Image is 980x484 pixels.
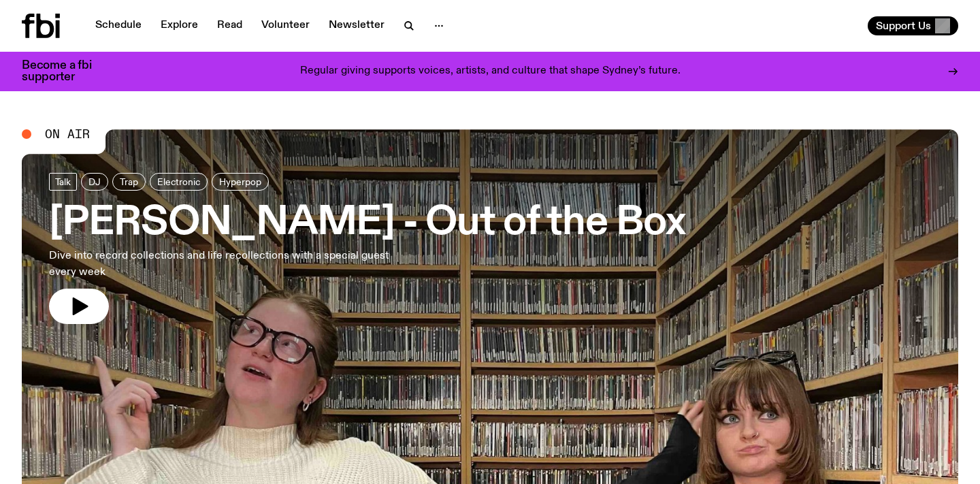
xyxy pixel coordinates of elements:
a: Talk [49,173,77,191]
h3: Become a fbi supporter [22,60,109,83]
a: [PERSON_NAME] - Out of the BoxDive into record collections and life recollections with a special ... [49,173,685,324]
span: Support Us [876,20,931,32]
a: Electronic [150,173,208,191]
a: Trap [112,173,146,191]
a: Schedule [87,16,150,35]
button: Support Us [868,16,958,35]
span: Talk [55,176,71,187]
span: On Air [45,128,90,140]
a: Newsletter [321,16,393,35]
h3: [PERSON_NAME] - Out of the Box [49,204,685,242]
a: DJ [81,173,108,191]
a: Read [209,16,250,35]
span: Electronic [157,176,200,187]
p: Regular giving supports voices, artists, and culture that shape Sydney’s future. [300,65,681,78]
span: Hyperpop [219,176,261,187]
p: Dive into record collections and life recollections with a special guest every week [49,248,397,280]
span: Trap [120,176,138,187]
a: Hyperpop [212,173,269,191]
a: Volunteer [253,16,318,35]
span: DJ [88,176,101,187]
a: Explore [152,16,206,35]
